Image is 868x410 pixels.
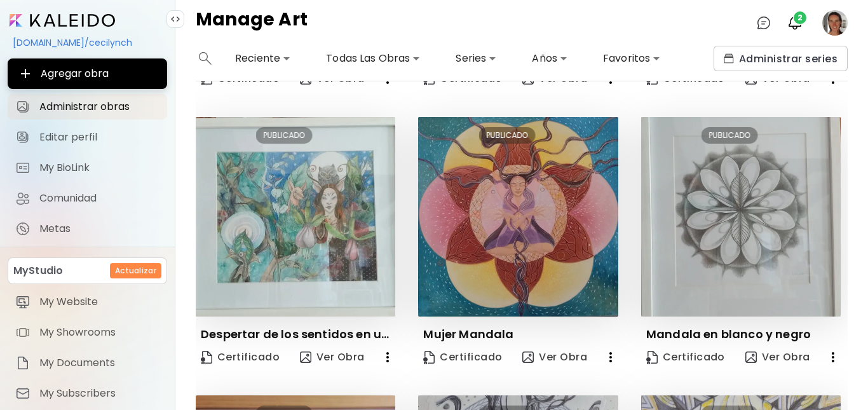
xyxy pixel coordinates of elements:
img: search [199,52,212,65]
img: collapse [170,14,180,24]
img: My BioLink icon [15,160,31,175]
span: 2 [794,11,806,24]
span: Certificado [201,350,280,364]
img: Comunidad icon [15,191,31,206]
span: My Showrooms [39,326,159,339]
div: Todas Las Obras [321,48,425,69]
span: Metas [39,222,159,235]
img: item [15,355,31,371]
span: Certificado [423,350,502,364]
img: chatIcon [756,15,771,31]
button: search [196,46,215,71]
span: Certificado [646,350,725,364]
img: thumbnail [196,117,395,317]
img: Metas icon [15,221,31,236]
a: completeMy BioLink iconMy BioLink [8,155,167,181]
img: item [15,325,31,340]
a: completeMetas iconMetas [8,216,167,242]
img: view-art [745,352,757,363]
div: PUBLICADO [256,127,313,144]
h6: Actualizar [115,265,156,277]
span: Administrar obras [39,100,159,113]
div: Reciente [230,48,295,69]
img: collections [724,53,734,64]
a: Comunidad iconComunidad [8,186,167,211]
button: Agregar obra [8,58,167,89]
img: view-art [522,352,534,363]
img: thumbnail [641,117,841,317]
p: Despertar de los sentidos en una noche de luna llena [201,327,395,342]
img: Certificate [423,351,435,364]
span: My Website [39,296,159,308]
a: Editar perfil iconEditar perfil [8,125,167,150]
a: itemMy Website [8,289,167,315]
a: CertificateCertificado [641,345,730,370]
span: Editar perfil [39,131,159,144]
img: Certificate [646,351,658,364]
img: item [15,386,31,401]
span: My BioLink [39,161,159,174]
img: Administrar obras icon [15,99,31,114]
a: CertificateCertificado [418,345,507,370]
button: view-artVer Obra [517,345,592,370]
div: [DOMAIN_NAME]/cecilynch [8,32,167,53]
div: Favoritos [598,48,665,69]
p: Mujer Mandala [423,327,513,342]
div: PUBLICADO [478,127,535,144]
img: bellIcon [787,15,803,31]
span: Ver Obra [522,350,587,364]
img: view-art [300,352,311,363]
button: bellIcon2 [784,12,806,34]
button: view-artVer Obra [295,345,370,370]
span: Comunidad [39,192,159,205]
p: Mandala en blanco y negro [646,327,811,342]
a: itemMy Documents [8,350,167,376]
img: Editar perfil icon [15,130,31,145]
div: Años [527,48,573,69]
a: itemMy Subscribers [8,381,167,406]
span: My Subscribers [39,387,159,400]
a: Administrar obras iconAdministrar obras [8,94,167,120]
p: MyStudio [13,263,63,278]
a: itemMy Showrooms [8,320,167,345]
div: Series [451,48,501,69]
img: thumbnail [418,117,618,317]
button: view-artVer Obra [740,345,815,370]
div: PUBLICADO [702,127,758,144]
span: Agregar obra [18,66,157,81]
h4: Manage Art [196,10,308,36]
span: My Documents [39,357,159,369]
span: Ver Obra [300,350,365,364]
span: Administrar series [724,52,837,65]
img: Certificate [201,351,212,364]
span: Ver Obra [745,350,810,364]
img: item [15,294,31,310]
a: CertificateCertificado [196,345,285,370]
button: collectionsAdministrar series [714,46,848,71]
